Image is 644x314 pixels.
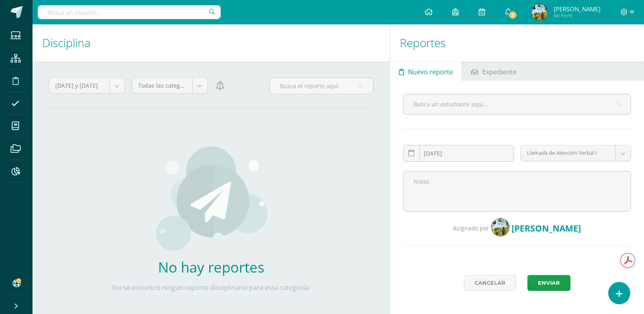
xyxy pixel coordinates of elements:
h1: Reportes [400,24,634,61]
a: [DATE] y [DATE] [49,78,125,93]
span: Llamada de Atención Verbal I [527,145,609,161]
img: 68dc05d322f312bf24d9602efa4c3a00.png [491,218,510,236]
span: Nuevo reporte [408,62,453,82]
span: [PERSON_NAME] [512,223,581,234]
span: Mi Perfil [554,12,601,19]
input: Fecha de ocurrencia [403,145,513,161]
a: Nuevo reporte [390,61,462,81]
span: Todas las categorías [138,78,186,93]
img: 68dc05d322f312bf24d9602efa4c3a00.png [531,4,548,20]
a: Cancelar [464,275,516,291]
a: Expediente [462,61,525,81]
a: Llamada de Atención Verbal I [521,145,631,161]
a: Todas las categorías [132,78,208,93]
img: activities.png [154,145,269,251]
span: Expediente [482,62,516,82]
h1: Disciplina [42,24,380,61]
input: Busca un usuario... [38,5,221,19]
h2: No hay reportes [91,258,331,277]
input: Busca el reporte aquí [270,78,373,94]
button: Enviar [527,275,570,291]
span: [PERSON_NAME] [554,5,601,13]
span: 1 [508,11,517,19]
p: No se encontró ningún reporte disciplinario para esta categoría. [91,283,331,292]
span: Asignado por [453,224,489,232]
span: [DATE] y [DATE] [55,78,103,93]
input: Busca un estudiante aquí... [403,94,631,114]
